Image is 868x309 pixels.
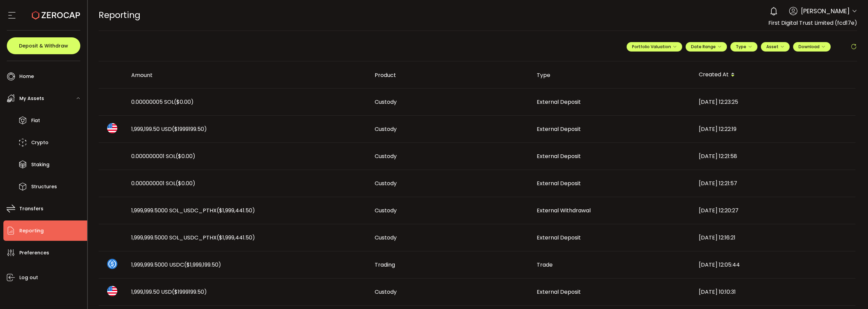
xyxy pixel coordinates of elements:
img: sol_portfolio.svg [107,96,117,106]
div: [DATE] 12:05:44 [693,261,855,269]
span: Staking [31,160,50,170]
span: Transfers [19,204,43,214]
div: [DATE] 12:21:58 [693,152,855,160]
span: Reporting [19,226,44,236]
span: Home [19,72,34,81]
span: 1,999,199.50 USD [131,125,207,133]
span: Type [736,44,752,50]
span: Asset [766,44,778,50]
span: Custody [375,207,397,214]
span: Crypto [31,138,48,148]
span: My Assets [19,94,44,103]
span: Custody [375,288,397,296]
span: 1,999,999.5000 SOL_USDC_PTHX [131,207,255,214]
span: Custody [375,179,397,187]
span: [PERSON_NAME] [801,6,850,16]
span: 0.000000001 SOL [131,179,195,187]
img: sol_portfolio.svg [107,177,117,188]
span: Preferences [19,248,49,258]
img: sol_usdc_pthx_portfolio.svg [107,205,117,215]
button: Download [793,42,831,52]
span: 1,999,999.5000 USDC [131,261,221,269]
div: [DATE] 12:22:19 [693,125,855,133]
button: Portfolio Valuation [627,42,682,52]
span: Custody [375,125,397,133]
span: External Deposit [537,125,581,133]
span: Custody [375,152,397,160]
img: usd_portfolio.svg [107,286,117,296]
img: usdc_portfolio.svg [107,259,117,269]
span: Date Range [691,44,722,50]
span: Custody [375,98,397,106]
span: Portfolio Valuation [632,44,677,50]
span: ($1,999,441.50) [217,234,255,242]
span: External Withdrawal [537,207,591,214]
span: First Digital Trust Limited (fcd17e) [768,19,857,27]
span: Reporting [99,9,140,21]
div: Product [369,71,531,79]
div: [DATE] 10:10:31 [693,288,855,296]
span: Structures [31,182,57,192]
span: ($0.00) [174,98,194,106]
button: Deposit & Withdraw [7,37,80,54]
span: External Deposit [537,152,581,160]
span: ($1999199.50) [172,288,207,296]
iframe: Chat Widget [834,276,868,309]
div: Type [531,71,693,79]
span: Trade [537,261,553,269]
img: usd_portfolio.svg [107,123,117,133]
span: ($0.00) [176,179,195,187]
span: External Deposit [537,234,581,242]
span: External Deposit [537,98,581,106]
span: ($1999199.50) [172,125,207,133]
div: [DATE] 12:21:57 [693,179,855,187]
span: 0.000000001 SOL [131,152,195,160]
img: sol_portfolio.svg [107,150,117,160]
div: [DATE] 12:16:21 [693,234,855,242]
img: sol_usdc_pthx_portfolio.svg [107,232,117,242]
div: [DATE] 12:23:25 [693,98,855,106]
div: [DATE] 12:20:27 [693,207,855,214]
span: External Deposit [537,179,581,187]
div: Created At [693,69,855,81]
span: Fiat [31,116,40,125]
span: 0.00000005 SOL [131,98,194,106]
span: Log out [19,273,38,283]
button: Asset [761,42,790,52]
span: Deposit & Withdraw [19,43,68,48]
button: Type [730,42,757,52]
span: ($0.00) [176,152,195,160]
span: External Deposit [537,288,581,296]
span: Custody [375,234,397,242]
div: Amount [126,71,369,79]
span: Trading [375,261,395,269]
span: 1,999,999.5000 SOL_USDC_PTHX [131,234,255,242]
span: ($1,999,199.50) [184,261,221,269]
span: ($1,999,441.50) [217,207,255,214]
span: Download [798,44,825,50]
button: Date Range [686,42,727,52]
span: 1,999,199.50 USD [131,288,207,296]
